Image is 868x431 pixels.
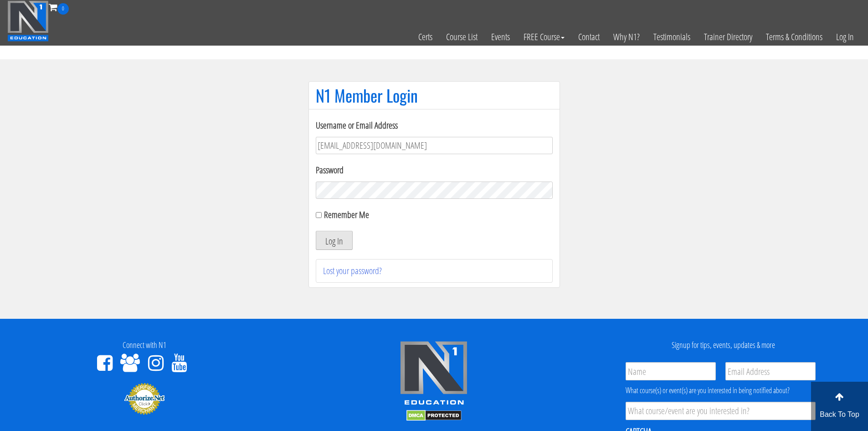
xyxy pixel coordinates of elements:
input: What course/event are you interested in? [626,402,816,420]
a: Trainer Directory [697,15,759,59]
a: Events [484,15,517,59]
h1: N1 Member Login [316,86,553,104]
a: Log In [829,15,861,59]
img: n1-edu-logo [400,341,468,408]
button: Log In [316,231,353,250]
a: Why N1? [606,15,647,59]
a: Terms & Conditions [759,15,829,59]
img: Authorize.Net Merchant - Click to Verify [124,382,165,415]
a: Testimonials [647,15,697,59]
a: 0 [49,1,69,13]
a: Lost your password? [323,265,382,277]
h4: Connect with N1 [7,341,282,350]
a: Course List [439,15,484,59]
span: 0 [57,3,69,15]
label: Password [316,163,553,177]
input: Email Address [725,362,816,380]
img: DMCA.com Protection Status [406,410,462,421]
a: Certs [411,15,439,59]
label: Username or Email Address [316,119,553,132]
label: Remember Me [324,208,369,221]
div: What course(s) or event(s) are you interested in being notified about? [626,385,816,396]
p: Back To Top [811,409,868,420]
a: Contact [571,15,606,59]
img: n1-education [7,0,49,42]
input: Name [626,362,716,380]
a: FREE Course [517,15,571,59]
h4: Signup for tips, events, updates & more [586,341,861,350]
